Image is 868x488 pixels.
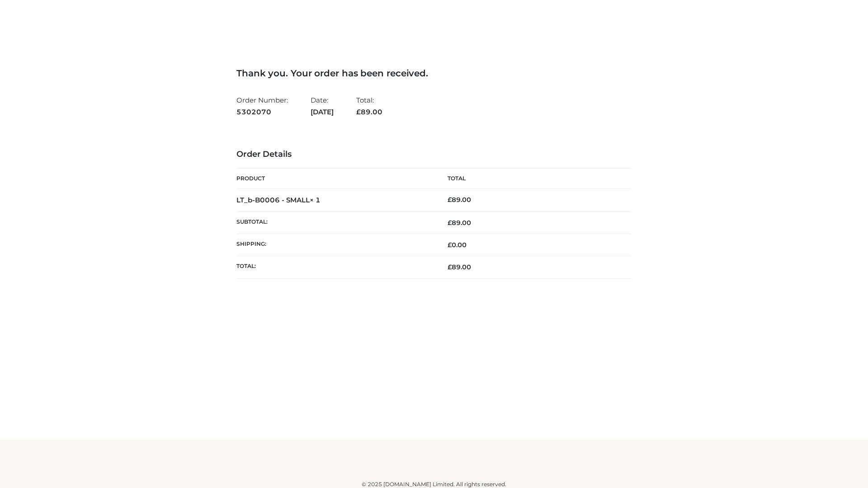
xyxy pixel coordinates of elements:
[448,219,471,227] span: 89.00
[236,211,434,234] th: Subtotal:
[311,92,334,120] li: Date:
[356,108,382,116] span: 89.00
[236,68,632,79] h3: Thank you. Your order has been received.
[448,219,452,227] span: £
[448,241,467,249] bdi: 0.00
[236,150,632,160] h3: Order Details
[356,108,361,116] span: £
[448,263,452,271] span: £
[311,106,334,118] strong: [DATE]
[236,234,434,256] th: Shipping:
[236,169,434,189] th: Product
[434,169,632,189] th: Total
[448,196,471,204] bdi: 89.00
[236,256,434,278] th: Total:
[448,196,452,204] span: £
[448,241,452,249] span: £
[236,106,288,118] strong: 5302070
[236,92,288,120] li: Order Number:
[310,196,321,204] strong: × 1
[236,196,321,204] strong: LT_b-B0006 - SMALL
[356,92,382,120] li: Total:
[448,263,471,271] span: 89.00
